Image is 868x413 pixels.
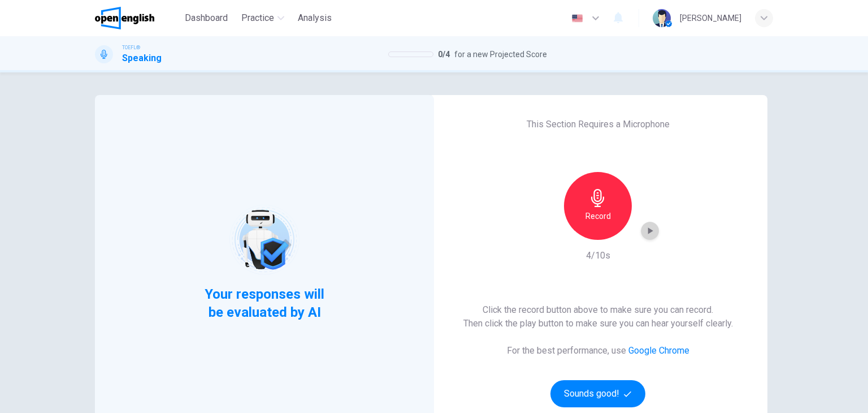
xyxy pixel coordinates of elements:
[570,14,584,23] img: en
[196,285,333,321] span: Your responses will be evaluated by AI
[628,345,689,356] a: Google Chrome
[228,204,300,276] img: robot icon
[237,8,289,28] button: Practice
[95,7,180,29] a: OpenEnglish logo
[463,303,733,330] h6: Click the record button above to make sure you can record. Then click the play button to make sur...
[550,380,645,407] button: Sounds good!
[241,11,274,25] span: Practice
[122,51,162,65] h1: Speaking
[185,11,228,25] span: Dashboard
[298,11,332,25] span: Analysis
[293,8,336,28] button: Analysis
[680,11,741,25] div: [PERSON_NAME]
[454,48,547,61] span: for a new Projected Score
[653,9,671,27] img: Profile picture
[95,7,154,29] img: OpenEnglish logo
[586,249,610,263] h6: 4/10s
[507,344,689,358] h6: For the best performance, use
[438,48,450,61] span: 0 / 4
[527,118,670,131] h6: This Section Requires a Microphone
[585,209,611,223] h6: Record
[564,172,632,240] button: Record
[180,8,232,28] button: Dashboard
[122,44,140,51] span: TOEFL®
